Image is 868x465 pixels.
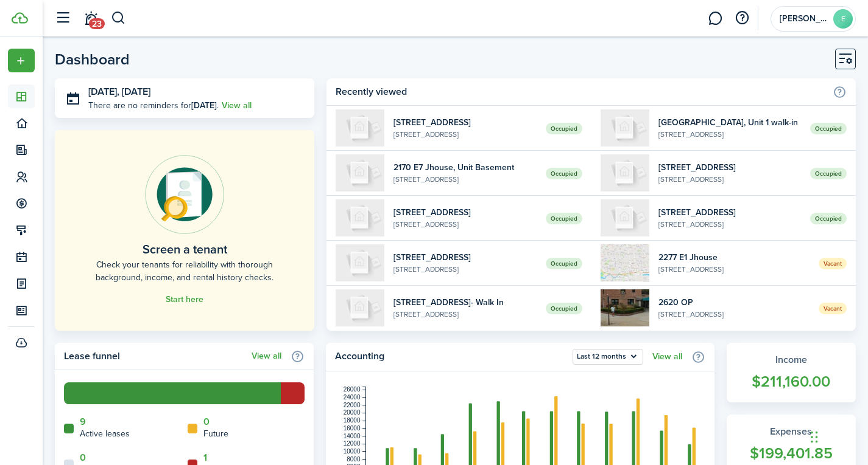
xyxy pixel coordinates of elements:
[833,9,853,29] avatar-text: E
[546,258,582,269] span: Occupied
[344,394,361,401] tspan: 24000
[88,99,219,112] p: There are no reminders for .
[8,49,35,72] button: Open menu
[335,349,566,365] home-widget-title: Accounting
[82,258,287,284] home-placeholder-description: Check your tenants for reliability with thorough background, income, and rental history checks.
[166,295,203,305] a: Start here
[145,155,224,234] img: Online payments
[601,199,649,236] img: 1
[252,351,281,361] a: View all
[143,240,227,258] home-placeholder-title: Screen a tenant
[546,123,582,134] span: Occupied
[807,407,868,465] iframe: Chat Widget
[336,109,384,146] img: 1
[111,8,126,29] button: Search
[393,251,536,264] widget-list-item-title: [STREET_ADDRESS]
[811,419,818,455] div: Drag
[12,12,28,24] img: TenantCloud
[80,416,86,427] a: 9
[658,309,810,320] widget-list-item-description: [STREET_ADDRESS]
[573,349,643,365] button: Open menu
[727,343,856,402] a: Income$211,160.00
[819,258,847,269] span: Vacant
[344,448,361,455] tspan: 10000
[80,452,86,463] a: 0
[739,442,844,465] widget-stats-count: $199,401.85
[546,213,582,224] span: Occupied
[51,7,74,30] button: Open sidebar
[546,168,582,179] span: Occupied
[336,244,384,281] img: 2
[732,8,752,29] button: Open resource center
[658,174,801,185] widget-list-item-description: [STREET_ADDRESS]
[652,352,682,362] a: View all
[344,409,361,416] tspan: 20000
[347,456,361,463] tspan: 8000
[344,440,361,447] tspan: 12000
[393,206,536,219] widget-list-item-title: [STREET_ADDRESS]
[601,109,649,146] img: 1 walk-in
[344,417,361,424] tspan: 18000
[810,123,847,134] span: Occupied
[336,199,384,236] img: 2
[658,129,801,140] widget-list-item-description: [STREET_ADDRESS]
[739,370,844,393] widget-stats-count: $211,160.00
[344,402,361,408] tspan: 22000
[393,296,536,309] widget-list-item-title: [STREET_ADDRESS]- Walk In
[658,161,801,174] widget-list-item-title: [STREET_ADDRESS]
[810,168,847,179] span: Occupied
[344,433,361,439] tspan: 14000
[222,99,252,112] a: View all
[203,427,228,440] home-widget-title: Future
[344,425,361,432] tspan: 16000
[336,84,827,99] home-widget-title: Recently viewed
[704,3,727,34] a: Messaging
[546,303,582,314] span: Occupied
[658,219,801,230] widget-list-item-description: [STREET_ADDRESS]
[55,52,130,67] header-page-title: Dashboard
[393,309,536,320] widget-list-item-description: [STREET_ADDRESS]
[739,353,844,367] widget-stats-title: Income
[780,15,828,23] span: Eddie
[601,289,649,326] img: 1
[573,349,643,365] button: Last 12 months
[658,251,810,264] widget-list-item-title: 2277 E1 Jhouse
[658,264,810,275] widget-list-item-description: [STREET_ADDRESS]
[88,84,305,100] h3: [DATE], [DATE]
[80,427,130,440] home-widget-title: Active leases
[89,18,105,29] span: 23
[336,154,384,191] img: Basement
[344,386,361,393] tspan: 26000
[810,213,847,224] span: Occupied
[191,99,217,112] b: [DATE]
[203,416,210,427] a: 0
[601,244,649,281] img: 1
[819,303,847,314] span: Vacant
[393,129,536,140] widget-list-item-description: [STREET_ADDRESS]
[393,219,536,230] widget-list-item-description: [STREET_ADDRESS]
[658,206,801,219] widget-list-item-title: [STREET_ADDRESS]
[835,49,856,69] button: Customise
[658,296,810,309] widget-list-item-title: 2620 OP
[739,424,844,439] widget-stats-title: Expenses
[601,154,649,191] img: 3
[203,452,207,463] a: 1
[393,174,536,185] widget-list-item-description: [STREET_ADDRESS]
[393,264,536,275] widget-list-item-description: [STREET_ADDRESS]
[393,161,536,174] widget-list-item-title: 2170 E7 Jhouse, Unit Basement
[393,116,536,129] widget-list-item-title: [STREET_ADDRESS]
[658,116,801,129] widget-list-item-title: [GEOGRAPHIC_DATA], Unit 1 walk-in
[79,3,102,34] a: Notifications
[336,289,384,326] img: 1- Walk In
[64,349,245,363] home-widget-title: Lease funnel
